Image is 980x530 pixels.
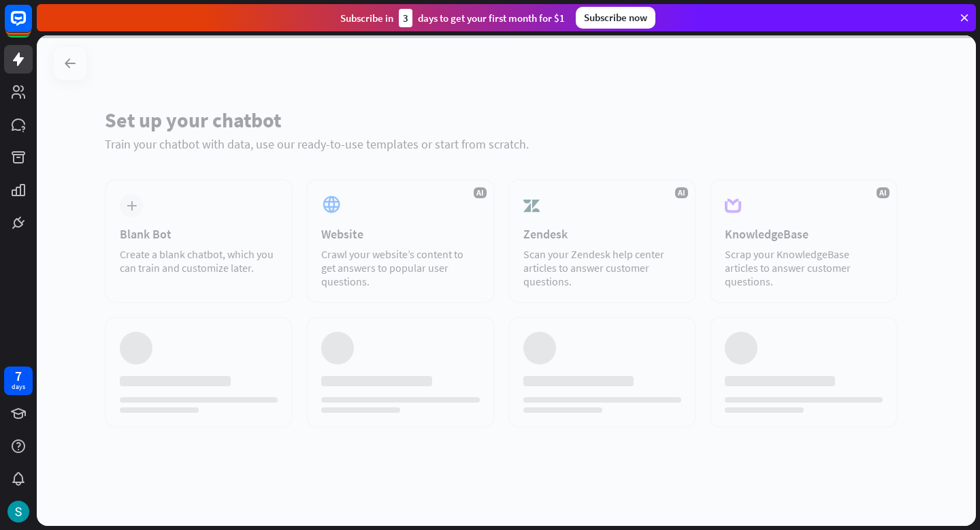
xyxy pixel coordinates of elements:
div: 7 [15,370,22,382]
a: 7 days [4,367,33,395]
div: 3 [399,9,412,27]
div: days [12,382,25,392]
div: Subscribe now [576,7,655,29]
div: Subscribe in days to get your first month for $1 [340,9,565,27]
